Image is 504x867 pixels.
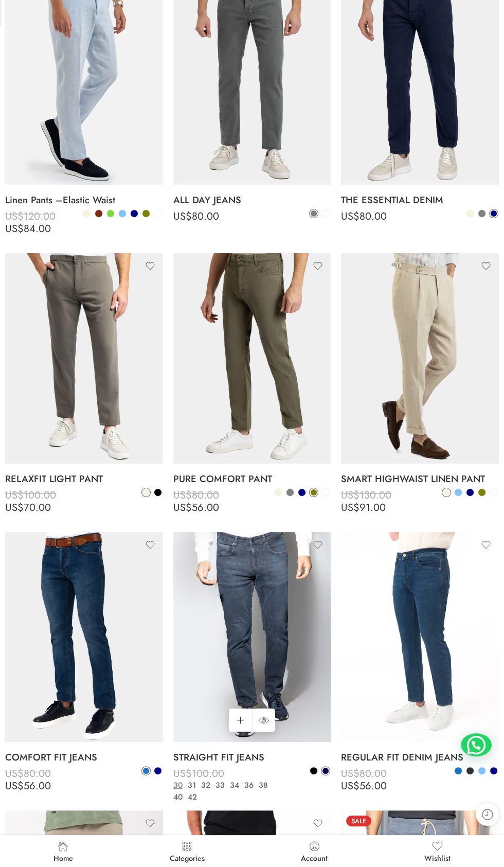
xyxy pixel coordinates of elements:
[5,766,24,781] span: US$
[341,190,499,210] a: THE ESSENTIAL DENIM
[489,488,498,497] a: White
[424,840,451,862] a: Wishlist
[173,500,192,515] span: US$
[301,840,328,862] a: Account
[285,488,295,497] a: Grey
[173,209,192,224] span: US$
[309,766,318,775] a: Black
[454,488,463,497] a: Light Blue
[5,488,56,503] bdi: 100.00
[341,500,386,515] bdi: 91.00
[173,209,219,224] bdi: 80.00
[153,766,163,775] a: Dark Blue
[465,766,475,775] a: Dark grey
[153,209,163,218] a: White
[229,709,252,732] a: Select options for “STRAIGHT FIT JEANS”
[185,780,199,791] a: 31
[171,791,185,803] a: 40
[5,500,24,515] span: US$
[82,209,92,218] a: Beige
[185,791,200,803] a: 42
[53,840,73,862] a: Home
[242,780,256,791] a: 36
[171,780,185,791] a: 30
[5,469,163,489] a: RELAXFIT LIGHT PANT
[170,840,205,862] a: Categories
[442,488,451,497] a: Beige
[321,209,330,218] a: White
[5,221,51,236] bdi: 84.00
[5,778,51,793] bdi: 56.00
[153,488,163,497] a: Black
[341,778,359,793] span: US$
[94,209,103,218] a: Brown
[5,766,51,781] bdi: 80.00
[341,500,359,515] span: US$
[173,766,192,781] span: US$
[173,190,331,210] a: ALL DAY JEANS
[341,747,499,768] a: REGULAR FIT DENIM JEANS
[341,488,391,503] bdi: 130.00
[341,469,499,489] a: SMART HIGHWAIST LINEN PANT
[5,221,24,236] span: US$
[141,209,151,218] a: Olive
[199,780,213,791] a: 32
[309,209,318,218] a: Grey
[341,209,359,224] span: US$
[173,469,331,489] a: PURE COMFORT PANT
[141,488,151,497] a: Beige
[321,488,330,497] a: White
[341,778,387,793] bdi: 56.00
[321,766,330,775] a: Dark Navy
[454,766,463,775] a: Blue
[465,209,475,218] a: Beige
[173,488,192,503] span: US$
[341,209,387,224] bdi: 80.00
[341,766,387,781] bdi: 80.00
[252,709,275,732] a: QUICK SHOP
[346,816,371,826] span: Sale
[5,488,24,503] span: US$
[341,766,359,781] span: US$
[173,766,224,781] bdi: 100.00
[5,190,163,210] a: Linen Pants –Elastic Waist
[5,747,163,768] a: COMFORT FIT JEANS
[489,209,498,218] a: Navy
[141,766,151,775] a: Blue
[341,488,359,503] span: US$
[309,488,318,497] a: Olive
[173,488,219,503] bdi: 80.00
[256,780,271,791] a: 38
[173,500,219,515] bdi: 56.00
[5,778,24,793] span: US$
[106,209,115,218] a: Green
[5,500,51,515] bdi: 70.00
[477,488,487,497] a: Olive
[274,488,283,497] a: Beige
[5,209,56,224] bdi: 120.00
[5,209,24,224] span: US$
[173,747,331,768] a: STRAIGHT FIT JEANS
[173,778,219,793] bdi: 70.00
[477,209,487,218] a: Grey
[130,209,139,218] a: Navy
[465,488,475,497] a: Navy
[213,780,227,791] a: 33
[173,778,192,793] span: US$
[489,766,498,775] a: Navy
[297,488,307,497] a: Navy
[477,766,487,775] a: Light Blue
[118,209,127,218] a: Light Blue
[227,780,242,791] a: 34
